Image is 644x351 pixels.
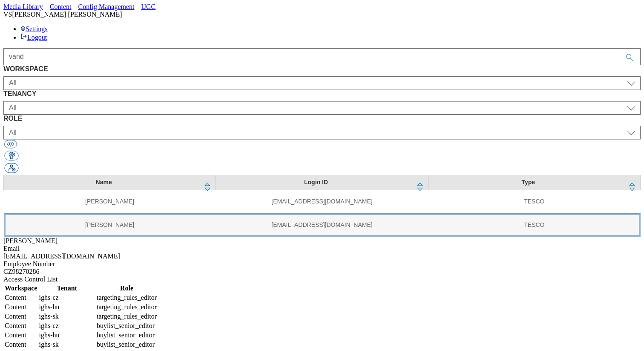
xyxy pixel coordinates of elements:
[428,213,640,237] td: TESCO
[3,268,641,276] div: CZ98270286
[428,190,640,213] td: TESCO
[12,11,122,18] span: [PERSON_NAME] [PERSON_NAME]
[4,284,37,293] th: Workspace
[9,179,198,186] div: Name
[3,48,641,65] input: Accessible label text
[3,245,641,252] div: Email
[3,90,641,98] label: TENANCY
[20,34,47,41] a: Logout
[38,340,95,349] td: ighs-sk
[3,276,641,283] div: Access Control List
[4,293,37,302] td: Content
[96,331,157,339] td: buylist_senior_editor
[4,303,37,311] td: Content
[96,284,157,293] th: Role
[38,284,95,293] th: Tenant
[96,322,157,330] td: buylist_senior_editor
[96,303,157,311] td: targeting_rules_editor
[50,3,72,10] span: Content
[96,293,157,302] td: targeting_rules_editor
[38,322,95,330] td: ighs-cz
[38,303,95,311] td: ighs-hu
[4,340,37,349] td: Content
[4,322,37,330] td: Content
[3,237,57,244] span: [PERSON_NAME]
[216,190,428,213] td: [EMAIL_ADDRESS][DOMAIN_NAME]
[4,190,216,213] td: [PERSON_NAME]
[96,312,157,321] td: targeting_rules_editor
[221,179,411,186] div: Login ID
[38,331,95,339] td: ighs-hu
[3,260,641,268] div: Employee Number
[3,252,641,260] div: [EMAIL_ADDRESS][DOMAIN_NAME]
[38,293,95,302] td: ighs-cz
[3,3,43,10] span: Media Library
[216,213,428,237] td: [EMAIL_ADDRESS][DOMAIN_NAME]
[20,25,48,32] a: Settings
[141,3,156,10] span: UGC
[3,115,641,122] label: ROLE
[4,213,216,237] td: [PERSON_NAME]
[434,179,623,186] div: Type
[96,340,157,349] td: buylist_senior_editor
[38,312,95,321] td: ighs-sk
[4,331,37,339] td: Content
[78,3,135,10] span: Config Management
[4,312,37,321] td: Content
[3,11,12,18] span: VS
[3,65,641,73] label: WORKSPACE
